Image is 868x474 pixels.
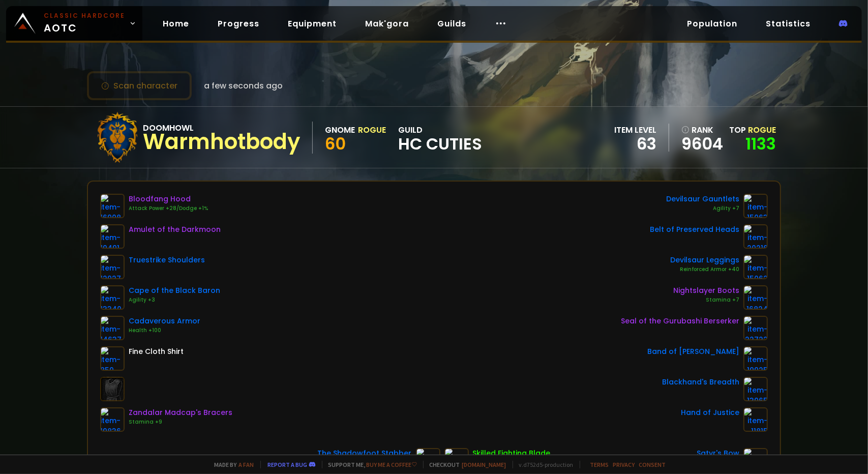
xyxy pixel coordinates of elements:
img: item-16824 [743,285,768,310]
div: Attack Power +28/Dodge +1% [129,204,208,213]
div: Rogue [358,124,386,136]
a: Equipment [280,13,345,34]
div: Devilsaur Gauntlets [666,194,739,204]
img: item-12927 [100,255,125,279]
a: 9604 [681,136,723,152]
a: Buy me a coffee [367,461,417,468]
a: Consent [639,461,666,468]
div: Reinforced Armor +40 [670,265,739,274]
span: AOTC [44,11,125,36]
small: Classic Hardcore [44,11,125,20]
img: item-859 [100,346,125,371]
div: Cape of the Black Baron [129,285,220,296]
img: item-19491 [100,224,125,249]
div: Agility +7 [666,204,739,213]
div: Devilsaur Leggings [670,255,739,265]
img: item-19925 [743,346,768,371]
a: Classic HardcoreAOTC [6,6,142,41]
div: item level [614,124,656,136]
span: HC Cuties [398,136,482,152]
img: item-15062 [743,255,768,279]
div: Skilled Fighting Blade [473,448,551,459]
div: Doomhowl [143,122,300,134]
div: Bloodfang Hood [129,194,208,204]
a: Terms [590,461,609,468]
div: Band of [PERSON_NAME] [647,346,739,357]
div: Truestrike Shoulders [129,255,205,265]
span: Rogue [748,124,776,136]
a: Population [679,13,745,34]
a: Report a bug [268,461,308,468]
img: item-14637 [100,316,125,340]
div: Top [729,124,776,136]
div: Zandalar Madcap's Bracers [129,407,232,418]
button: Scan character [87,71,192,100]
img: item-20216 [743,224,768,249]
img: item-22722 [743,316,768,340]
div: 63 [614,136,656,152]
img: item-11815 [743,407,768,432]
span: Made by [208,461,254,468]
div: Warmhotbody [143,134,300,150]
a: Guilds [429,13,474,34]
span: a few seconds ago [204,79,283,92]
div: Blackhand's Breadth [662,377,739,388]
img: item-13965 [743,377,768,401]
img: item-13340 [100,285,125,310]
div: Fine Cloth Shirt [129,346,184,357]
div: Health +100 [129,327,200,335]
img: item-15063 [743,194,768,218]
div: The Shadowfoot Stabber [318,448,412,459]
div: Agility +3 [129,296,220,304]
div: Belt of Preserved Heads [650,224,739,235]
div: Stamina +7 [673,296,739,304]
a: Mak'gora [357,13,417,34]
span: 60 [325,132,346,155]
div: Nightslayer Boots [673,285,739,296]
a: Statistics [758,13,819,34]
img: item-16908 [100,194,125,218]
div: Hand of Justice [681,407,739,418]
div: rank [681,124,723,136]
div: Gnome [325,124,355,136]
a: [DOMAIN_NAME] [462,461,506,468]
div: Seal of the Gurubashi Berserker [621,316,739,327]
img: item-19836 [100,407,125,432]
a: Progress [209,13,267,34]
a: Privacy [613,461,635,468]
a: 1133 [745,132,776,155]
div: Satyr's Bow [697,448,739,459]
span: Support me, [322,461,417,468]
div: Amulet of the Darkmoon [129,224,221,235]
a: Home [155,13,197,34]
div: Cadaverous Armor [129,316,200,327]
div: guild [398,124,482,152]
div: Stamina +9 [129,418,232,426]
span: v. d752d5 - production [513,461,574,468]
a: a fan [239,461,254,468]
span: Checkout [423,461,506,468]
